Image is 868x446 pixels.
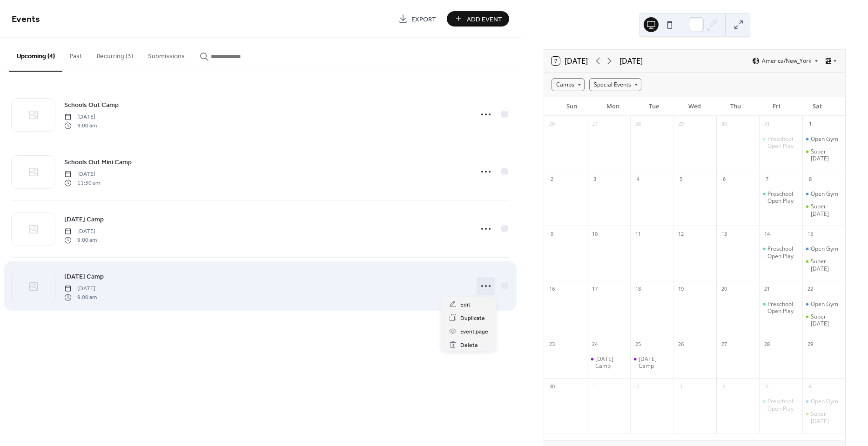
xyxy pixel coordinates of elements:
div: 29 [676,119,686,129]
span: Events [12,10,40,28]
div: Open Gym [811,135,838,143]
button: Upcoming (4) [9,38,62,72]
div: 19 [676,284,686,294]
div: Fri [756,97,797,116]
div: 1 [590,381,600,392]
span: 9:00 am [64,121,97,130]
div: Preschool Open Play [767,135,798,150]
div: 28 [762,339,772,349]
div: Super Saturday [802,148,845,162]
div: 27 [719,339,729,349]
span: Edit [460,300,471,310]
span: Delete [460,340,478,350]
div: 25 [633,339,643,349]
span: [DATE] Camp [64,272,104,282]
div: 29 [805,339,815,349]
div: 3 [676,381,686,392]
div: Open Gym [811,245,838,253]
span: Duplicate [460,313,485,323]
div: Open Gym [802,398,845,405]
div: Preschool Open Play [759,190,802,205]
span: Export [411,14,436,24]
div: 5 [676,174,686,184]
div: Thanksgiving Camp [587,355,630,370]
span: America/New_York [762,58,811,64]
button: Add Event [447,11,509,27]
span: Add Event [467,14,502,24]
span: 9:00 am [64,236,97,244]
div: Open Gym [802,300,845,308]
div: 8 [805,174,815,184]
div: 24 [590,339,600,349]
span: [DATE] [64,170,100,179]
div: Open Gym [802,135,845,143]
div: Thanksgiving Camp [630,355,673,370]
div: Preschool Open Play [767,300,798,315]
div: Super [DATE] [811,148,841,162]
div: 30 [719,119,729,129]
div: [DATE] Camp [639,355,669,370]
div: Thu [715,97,756,116]
div: 16 [547,284,557,294]
span: Event page [460,327,488,337]
div: Preschool Open Play [759,245,802,260]
div: Super [DATE] [811,258,841,272]
div: 26 [676,339,686,349]
div: 22 [805,284,815,294]
div: 26 [547,119,557,129]
div: Preschool Open Play [759,300,802,315]
div: Preschool Open Play [759,398,802,412]
span: 9:00 am [64,293,97,301]
div: 31 [762,119,772,129]
div: Wed [674,97,715,116]
div: 6 [805,381,815,392]
a: Schools Out Camp [64,100,119,110]
div: Open Gym [811,300,838,308]
div: Super Saturday [802,410,845,425]
button: Recurring (3) [89,38,141,71]
div: Open Gym [811,398,838,405]
div: Super [DATE] [811,313,841,327]
div: Super Saturday [802,313,845,327]
a: Export [391,11,443,27]
div: Preschool Open Play [759,135,802,150]
button: Submissions [141,38,192,71]
div: 10 [590,229,600,239]
button: Past [62,38,89,71]
div: 1 [805,119,815,129]
div: Open Gym [811,190,838,198]
span: [DATE] [64,227,97,236]
span: Schools Out Mini Camp [64,158,132,167]
div: 5 [762,381,772,392]
div: Preschool Open Play [767,245,798,260]
div: 13 [719,229,729,239]
div: 17 [590,284,600,294]
div: Super Saturday [802,258,845,272]
div: 23 [547,339,557,349]
div: 12 [676,229,686,239]
div: 11 [633,229,643,239]
div: [DATE] Camp [595,355,626,370]
div: [DATE] [619,55,643,67]
div: 27 [590,119,600,129]
div: Open Gym [802,245,845,253]
div: Sat [797,97,838,116]
span: [DATE] [64,285,97,293]
a: [DATE] Camp [64,271,104,282]
div: 4 [719,381,729,392]
div: 2 [633,381,643,392]
span: [DATE] Camp [64,215,104,225]
div: Preschool Open Play [767,398,798,412]
div: 30 [547,381,557,392]
span: [DATE] [64,113,97,121]
div: Tue [633,97,674,116]
div: 3 [590,174,600,184]
span: 11:30 am [64,179,100,187]
div: Mon [592,97,633,116]
div: 28 [633,119,643,129]
div: 4 [633,174,643,184]
div: 15 [805,229,815,239]
div: Super [DATE] [811,203,841,217]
